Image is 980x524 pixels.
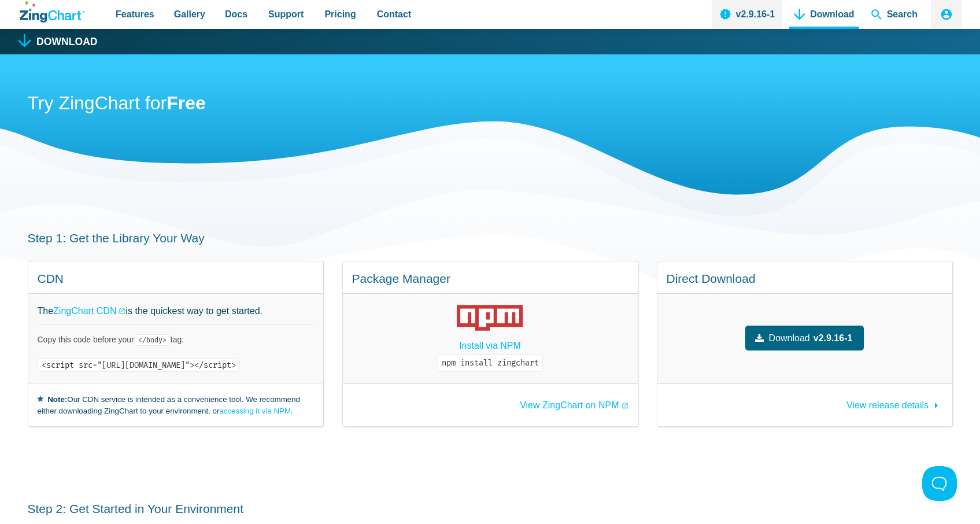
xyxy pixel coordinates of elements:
[922,466,957,501] iframe: Toggle Customer Support
[377,6,412,22] span: Contact
[745,326,864,350] a: Downloadv2.9.16-1
[438,355,543,372] code: npm install zingchart
[219,407,291,415] a: accessing it via NPM
[134,334,171,346] code: </body>
[459,338,521,353] a: Install via NPM
[846,400,929,410] span: View release details
[20,1,85,23] a: ZingChart Logo. Click to return to the homepage
[846,394,942,410] a: View release details
[38,393,314,417] small: Our CDN service is intended as a convenience tool. We recommend either downloading ZingChart to y...
[769,330,810,346] span: Download
[324,6,356,22] span: Pricing
[667,271,943,286] h4: Direct Download
[53,303,125,319] a: ZingChart CDN
[174,6,205,22] span: Gallery
[38,303,314,319] p: The is the quickest way to get started.
[28,91,953,117] h2: Try ZingChart for
[47,395,67,404] strong: Note:
[36,37,98,47] h1: Download
[520,401,628,410] a: View ZingChart on NPM
[38,334,314,345] p: Copy this code before your tag:
[116,6,154,22] span: Features
[813,330,853,346] strong: v2.9.16-1
[38,271,314,286] h4: CDN
[268,6,304,22] span: Support
[225,6,247,22] span: Docs
[167,93,206,113] strong: Free
[352,271,628,286] h4: Package Manager
[28,501,953,516] h3: Step 2: Get Started in Your Environment
[38,359,240,372] code: <script src="[URL][DOMAIN_NAME]"></script>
